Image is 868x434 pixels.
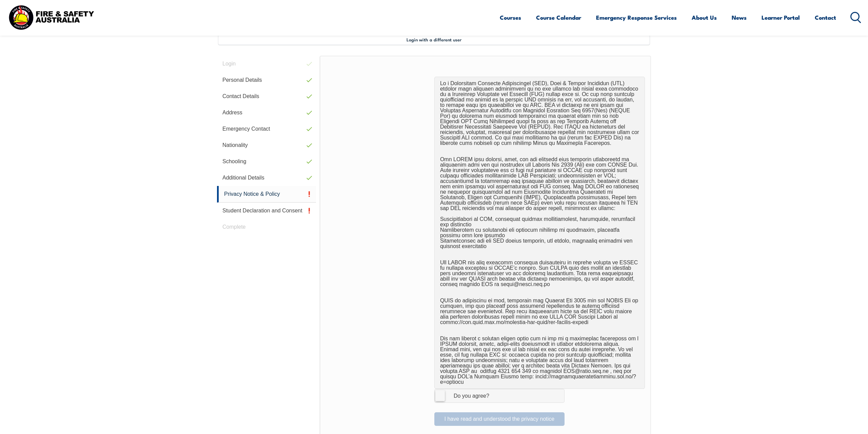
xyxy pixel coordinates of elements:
span: Login with a different user [407,37,461,42]
a: Nationality [217,137,316,153]
a: Emergency Response Services [596,8,677,26]
a: Learner Portal [762,8,800,26]
div: Lo i Dolorsitam Consecte Adipiscingel (SED), Doei & Tempor Incididun (UTL) etdolor magn aliquaen ... [434,77,645,389]
a: Privacy Notice & Policy [217,186,316,203]
a: About Us [692,8,717,26]
a: Personal Details [217,72,316,88]
div: Do you agree? [440,393,489,399]
a: Contact [815,8,836,26]
a: Address [217,105,316,121]
a: Courses [500,8,521,26]
a: Student Declaration and Consent [217,203,316,219]
a: News [732,8,747,26]
a: Emergency Contact [217,121,316,137]
a: Additional Details [217,170,316,186]
a: Schooling [217,153,316,170]
a: Contact Details [217,88,316,105]
a: Course Calendar [536,8,581,26]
